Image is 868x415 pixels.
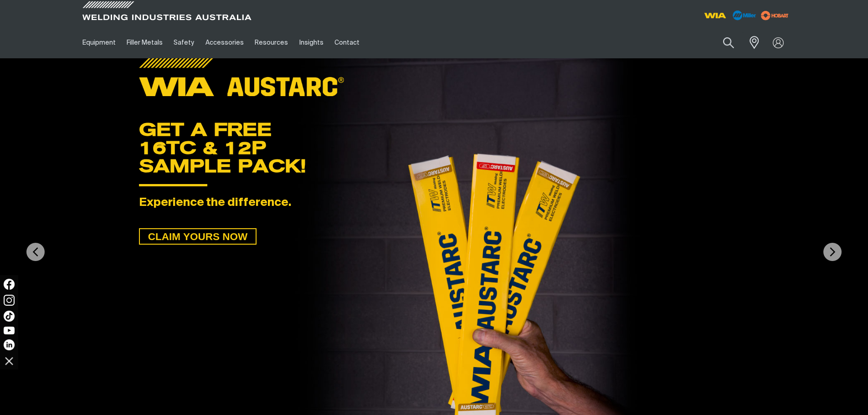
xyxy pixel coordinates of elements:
div: Experience the difference. [139,196,729,210]
nav: Main [77,27,613,58]
div: GET A FREE 16TC & 12P SAMPLE PACK! [139,120,729,175]
a: Resources [249,27,293,58]
input: Product name or item number... [701,32,744,53]
a: Contact [329,27,365,58]
img: NextArrow [823,243,842,261]
img: miller [758,9,791,22]
button: Search products [713,32,744,53]
a: Filler Metals [121,27,168,58]
img: hide socials [1,353,17,369]
span: CLAIM YOURS NOW [140,228,256,245]
a: Insights [293,27,329,58]
a: Equipment [77,27,121,58]
img: YouTube [4,327,15,334]
a: CLAIM YOURS NOW [139,228,257,245]
img: LinkedIn [4,339,15,350]
img: Instagram [4,295,15,306]
img: TikTok [4,311,15,322]
a: Safety [168,27,200,58]
img: PrevArrow [26,243,45,261]
a: Accessories [200,27,249,58]
img: Facebook [4,279,15,290]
